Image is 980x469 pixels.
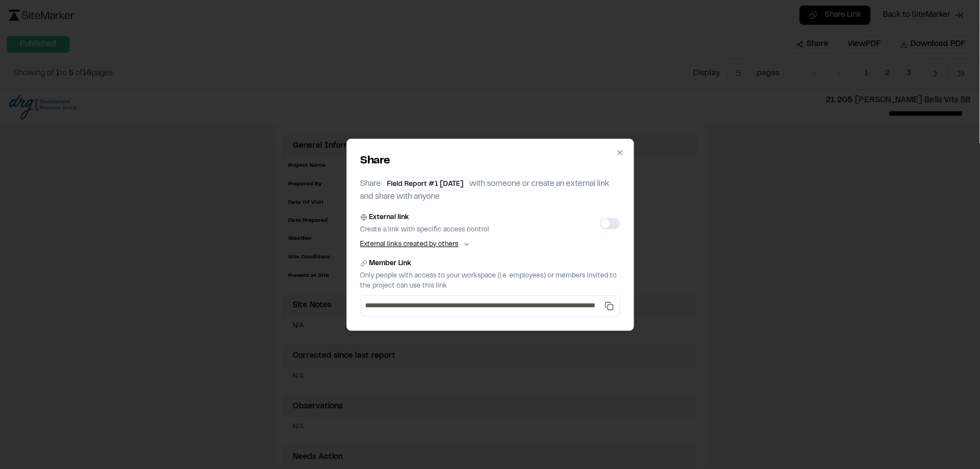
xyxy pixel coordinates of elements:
[370,212,409,222] label: External link
[381,177,470,191] div: Field Report #1 [DATE]
[361,177,620,203] p: Share with someone or create an external link and share with anyone
[361,271,620,291] p: Only people with access to your workspace (i.e. employees) or members invited to the project can ...
[361,153,620,170] h2: Share
[361,225,490,235] p: Create a link with specific access control
[361,239,620,249] button: External links created by others
[361,239,459,249] p: External links created by others
[370,258,412,268] label: Member Link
